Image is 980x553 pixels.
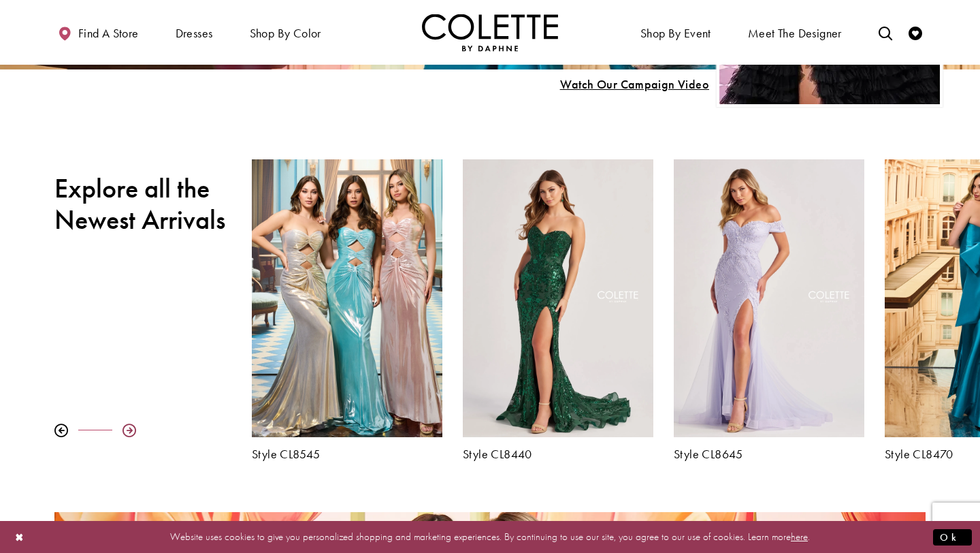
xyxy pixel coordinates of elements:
[791,530,808,543] a: here
[463,447,653,461] a: Style CL8440
[8,525,31,549] button: Close Dialog
[640,27,711,40] span: Shop By Event
[422,14,558,51] a: Visit Home Page
[252,159,442,437] a: Visit Colette by Daphne Style No. CL8545 Page
[664,149,875,471] div: Colette by Daphne Style No. CL8645
[250,27,321,40] span: Shop by color
[54,14,142,51] a: Find a store
[674,159,864,437] a: Visit Colette by Daphne Style No. CL8645 Page
[674,447,864,461] a: Style CL8645
[78,27,139,40] span: Find a store
[246,14,325,51] span: Shop by color
[172,14,216,51] span: Dresses
[176,27,213,40] span: Dresses
[637,14,715,51] span: Shop By Event
[54,173,231,236] h2: Explore all the Newest Arrivals
[745,14,845,51] a: Meet the designer
[748,27,842,40] span: Meet the designer
[463,159,653,437] a: Visit Colette by Daphne Style No. CL8440 Page
[905,14,926,51] a: Check Wishlist
[242,149,453,471] div: Colette by Daphne Style No. CL8545
[252,447,442,461] a: Style CL8545
[422,14,558,51] img: Colette by Daphne
[453,149,664,471] div: Colette by Daphne Style No. CL8440
[559,78,709,91] span: Play Slide #15 Video
[933,528,972,546] button: Submit Dialog
[98,528,882,546] p: Website uses cookies to give you personalized shopping and marketing experiences. By continuing t...
[875,14,896,51] a: Toggle search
